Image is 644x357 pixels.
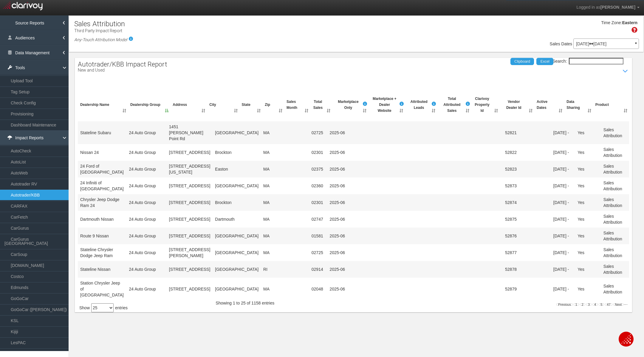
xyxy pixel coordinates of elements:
[599,303,604,306] a: 5
[551,161,575,177] td: [DATE] -
[327,161,351,177] td: 2025-06
[261,228,309,244] td: MA
[309,144,327,161] td: 02301
[601,211,629,228] td: Sales Attribution
[78,177,127,194] td: 24 Infiniti of [GEOGRAPHIC_DATA]
[309,194,327,211] td: 02301
[572,0,644,15] a: Logged in as[PERSON_NAME]
[327,244,351,261] td: 2025-06
[309,244,327,261] td: 02725
[541,59,549,64] span: Excel
[262,93,284,116] th: Zip: activate to sort column ascending
[213,244,261,261] td: [GEOGRAPHIC_DATA]
[613,303,624,306] a: Next
[167,278,213,300] td: [STREET_ADDRESS]
[327,278,351,300] td: 2025-06
[534,93,564,116] th: Active Dates: activate to sort column ascending
[261,278,309,300] td: MA
[569,58,623,64] input: Search:
[78,144,127,161] td: Nissan 24
[327,228,351,244] td: 2025-06
[601,244,629,261] td: Sales Attribution
[497,177,524,194] td: 52873
[551,261,575,278] td: [DATE] -
[500,93,534,116] th: VendorDealer Id: activate to sort column ascending
[78,68,167,72] p: New and Used
[622,20,637,26] div: Eastern
[91,303,114,312] select: Showentries
[167,121,213,144] td: 1451 [PERSON_NAME] Point Rd
[601,177,629,194] td: Sales Attribution
[497,194,524,211] td: 52874
[497,278,524,300] td: 52879
[261,144,309,161] td: MA
[327,211,351,228] td: 2025-06
[78,194,127,211] td: Chrysler Jeep Dodge Ram 24
[170,93,207,116] th: Address: activate to sort column ascending
[551,177,575,194] td: [DATE] -
[78,121,127,144] td: Stateline Subaru
[78,261,127,278] td: Stateline Nissan
[216,298,277,310] div: Showing 1 to 25 of 1158 entries
[207,93,239,116] th: City: activate to sort column ascending
[471,93,500,116] th: ClarivoyProperty Id: activate to sort column ascending
[213,261,261,278] td: [GEOGRAPHIC_DATA]
[576,5,600,10] span: Logged in as
[338,99,358,111] span: Marketplace Only
[213,121,261,144] td: [GEOGRAPHIC_DATA]
[327,121,351,144] td: 2025-06
[536,58,553,65] a: Excel
[261,261,309,278] td: RI
[213,161,261,177] td: Easton
[309,211,327,228] td: 02747
[309,161,327,177] td: 02375
[551,144,575,161] td: [DATE] -
[564,93,593,116] th: Data Sharing: activate to sort column ascending
[621,67,630,76] i: Show / Hide Data Table
[561,41,572,46] span: Dates
[213,211,261,228] td: Dartmouth
[74,37,127,42] em: Any-Touch Attribution Model
[327,261,351,278] td: 2025-06
[551,278,575,300] td: [DATE] -
[575,278,601,300] td: Yes
[127,161,167,177] td: 24 Auto Group
[79,303,128,312] label: Show entries
[127,244,167,261] td: 24 Auto Group
[510,58,534,65] a: Clipboard
[405,93,437,116] th: AttributedLeadsBuyer submitted a lead." data-trigger="hover" tabindex="0" class="fa fa-info-circl...
[128,93,170,116] th: Dealership Group: activate to sort column descending
[497,261,524,278] td: 52878
[441,96,463,114] span: Total Attributed Sales
[586,303,592,306] a: 3
[261,211,309,228] td: MA
[167,211,213,228] td: [STREET_ADDRESS]
[127,261,167,278] td: 24 Auto Group
[497,244,524,261] td: 52877
[309,177,327,194] td: 02360
[575,194,601,211] td: Yes
[78,278,127,300] td: Station Chrysler Jeep of [GEOGRAPHIC_DATA]
[261,194,309,211] td: MA
[552,58,623,64] label: Search:
[78,161,127,177] td: 24 Ford of [GEOGRAPHIC_DATA]
[127,121,167,144] td: 24 Auto Group
[601,194,629,211] td: Sales Attribution
[213,278,261,300] td: [GEOGRAPHIC_DATA]
[261,244,309,261] td: MA
[601,144,629,161] td: Sales Attribution
[261,121,309,144] td: MA
[551,211,575,228] td: [DATE] -
[78,244,127,261] td: Stateline Chrysler Dodge Jeep Ram
[127,228,167,244] td: 24 Auto Group
[284,93,310,116] th: Sales Month: activate to sort column ascending
[601,261,629,278] td: Sales Attribution
[213,228,261,244] td: [GEOGRAPHIC_DATA]
[309,228,327,244] td: 01581
[551,228,575,244] td: [DATE] -
[599,20,622,26] div: Time Zone:
[213,177,261,194] td: [GEOGRAPHIC_DATA]
[309,261,327,278] td: 02914
[78,211,127,228] td: Dartmouth Nissan
[373,96,397,114] span: Marketplace + Dealer Website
